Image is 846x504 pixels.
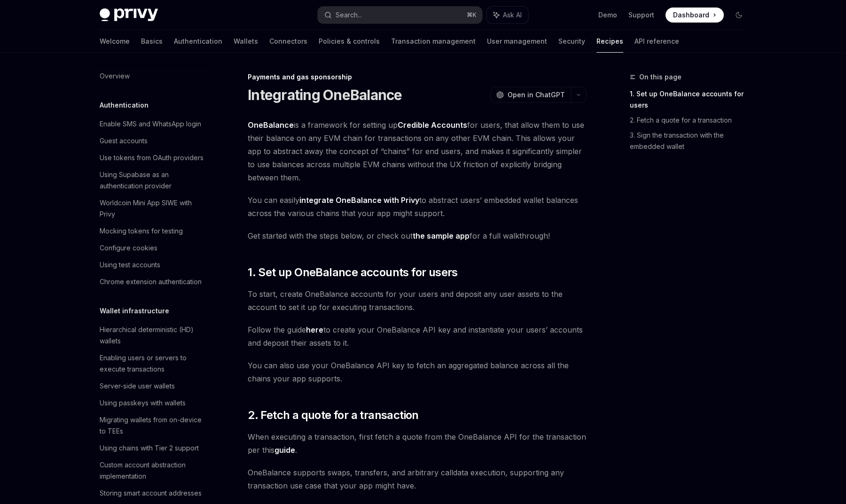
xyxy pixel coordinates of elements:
[92,116,212,132] a: Enable SMS and WhatsApp login
[467,11,477,19] span: ⌘ K
[487,30,547,53] a: User management
[92,132,212,149] a: Guest accounts
[398,120,467,130] a: Credible Accounts
[248,72,587,82] div: Payments and gas sponsorship
[391,30,476,53] a: Transaction management
[100,100,149,111] h5: Authentication
[92,149,212,166] a: Use tokens from OAuth providers
[92,457,212,485] a: Custom account abstraction implementation
[639,71,681,83] span: On this page
[318,7,482,23] button: Search...⌘K
[100,70,130,82] div: Overview
[100,135,148,147] div: Guest accounts
[100,118,201,130] div: Enable SMS and WhatsApp login
[100,414,207,437] div: Migrating wallets from on-device to TEEs
[100,276,202,287] div: Chrome extension authentication
[92,321,212,349] a: Hierarchical deterministic (HD) wallets
[630,113,754,128] a: 2. Fetch a quote for a transaction
[100,442,199,454] div: Using chains with Tier 2 support
[413,231,470,241] a: the sample app
[319,30,380,53] a: Policies & controls
[666,8,724,23] a: Dashboard
[248,287,587,314] span: To start, create OneBalance accounts for your users and deposit any user assets to the account to...
[248,408,419,423] span: 2. Fetch a quote for a transaction
[596,30,623,53] a: Recipes
[234,30,258,53] a: Wallets
[100,30,130,53] a: Welcome
[673,10,709,20] span: Dashboard
[100,197,207,220] div: Worldcoin Mini App SIWE with Privy
[306,325,323,335] a: here
[100,352,207,375] div: Enabling users or servers to execute transactions
[336,9,362,21] div: Search...
[248,229,587,242] span: Get started with the steps below, or check out for a full walkthrough!
[92,166,212,194] a: Using Supabase as an authentication provider
[490,87,571,103] button: Open in ChatGPT
[100,8,158,22] img: dark logo
[508,90,565,100] span: Open in ChatGPT
[141,30,163,53] a: Basics
[248,359,587,385] span: You can also use your OneBalance API key to fetch an aggregated balance across all the chains you...
[503,10,522,20] span: Ask AI
[92,485,212,502] a: Storing smart account addresses
[100,152,204,163] div: Use tokens from OAuth providers
[100,305,169,317] h5: Wallet infrastructure
[598,10,617,20] a: Demo
[248,120,294,130] a: OneBalance
[100,459,207,482] div: Custom account abstraction implementation
[100,380,175,392] div: Server-side user wallets
[92,273,212,290] a: Chrome extension authentication
[92,378,212,395] a: Server-side user wallets
[100,259,160,271] div: Using test accounts
[92,68,212,85] a: Overview
[487,7,528,23] button: Ask AI
[92,223,212,240] a: Mocking tokens for testing
[248,194,587,220] span: You can easily to abstract users’ embedded wallet balances across the various chains that your ap...
[248,430,587,457] span: When executing a transaction, first fetch a quote from the OneBalance API for the transaction per...
[248,118,587,184] span: is a framework for setting up for users, that allow them to use their balance on any EVM chain fo...
[100,397,186,409] div: Using passkeys with wallets
[100,242,157,254] div: Configure cookies
[248,86,402,103] h1: Integrating OneBalance
[92,349,212,378] a: Enabling users or servers to execute transactions
[628,10,654,20] a: Support
[92,411,212,440] a: Migrating wallets from on-device to TEEs
[92,440,212,457] a: Using chains with Tier 2 support
[92,256,212,273] a: Using test accounts
[100,324,207,347] div: Hierarchical deterministic (HD) wallets
[174,30,222,53] a: Authentication
[92,395,212,411] a: Using passkeys with wallets
[100,488,202,499] div: Storing smart account addresses
[248,323,587,349] span: Follow the guide to create your OneBalance API key and instantiate your users’ accounts and depos...
[100,225,183,237] div: Mocking tokens for testing
[630,86,754,113] a: 1. Set up OneBalance accounts for users
[92,240,212,256] a: Configure cookies
[731,8,746,23] button: Toggle dark mode
[269,30,307,53] a: Connectors
[248,466,587,492] span: OneBalance supports swaps, transfers, and arbitrary calldata execution, supporting any transactio...
[248,265,458,280] span: 1. Set up OneBalance accounts for users
[630,128,754,154] a: 3. Sign the transaction with the embedded wallet
[274,445,295,455] a: guide
[92,194,212,223] a: Worldcoin Mini App SIWE with Privy
[299,195,419,205] a: integrate OneBalance with Privy
[100,169,207,192] div: Using Supabase as an authentication provider
[558,30,585,53] a: Security
[634,30,679,53] a: API reference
